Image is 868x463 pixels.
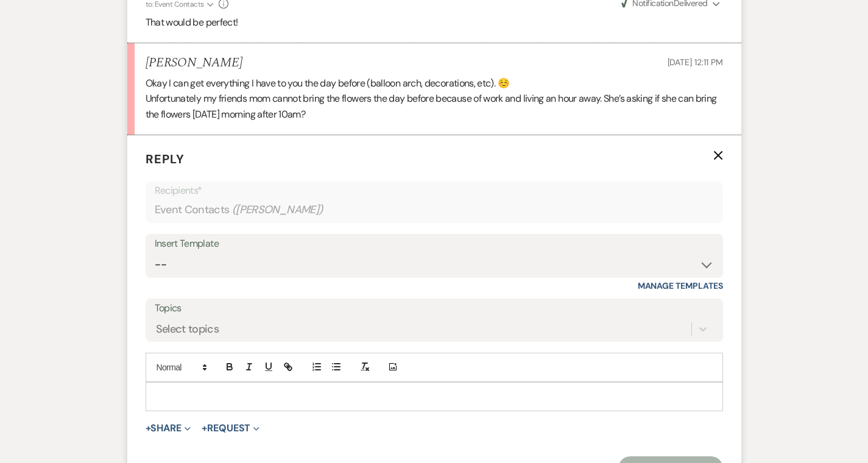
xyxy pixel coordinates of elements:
div: Event Contacts [155,198,714,222]
p: Unfortunately my friends mom cannot bring the flowers the day before because of work and living a... [146,91,723,122]
span: + [146,423,151,433]
p: Okay I can get everything I have to you the day before (balloon arch, decorations, etc). ☺️ [146,76,723,91]
div: Select topics [156,320,219,337]
label: Topics [155,300,714,317]
button: Request [202,423,259,433]
span: ( [PERSON_NAME] ) [232,202,323,218]
h5: [PERSON_NAME] [146,55,242,71]
a: Manage Templates [638,280,723,291]
span: [DATE] 12:11 PM [668,57,723,68]
span: + [202,423,207,433]
span: Reply [146,151,185,167]
p: That would be perfect! [146,15,723,30]
div: Insert Template [155,235,714,253]
p: Recipients* [155,183,714,199]
button: Share [146,423,191,433]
